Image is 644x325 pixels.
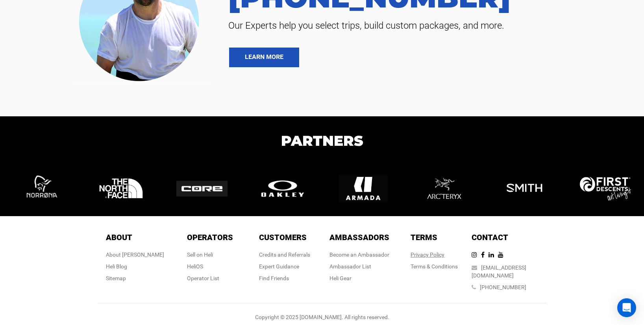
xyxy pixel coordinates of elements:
[98,313,546,321] div: Copyright © 2025 [DOMAIN_NAME]. All rights reserved.
[419,164,468,213] img: logo
[329,252,389,258] a: Become an Ambassador
[187,263,203,270] a: HeliOS
[617,298,636,317] div: Open Intercom Messenger
[16,164,65,213] img: logo
[411,263,458,270] a: Terms & Conditions
[176,181,228,196] img: logo
[329,263,389,270] div: Ambassador List
[259,233,307,242] span: Customers
[106,263,127,270] a: Heli Blog
[411,233,437,242] span: Terms
[187,233,233,242] span: Operators
[259,252,310,258] a: Credits and Referrals
[480,284,526,290] a: [PHONE_NUMBER]
[106,251,164,259] div: About [PERSON_NAME]
[259,274,310,282] div: Find Friends
[257,178,308,198] img: logo
[187,251,233,259] div: Sell on Heli
[229,48,299,67] a: LEARN MORE
[500,164,549,213] img: logo
[106,274,164,282] div: Sitemap
[472,264,526,279] a: [EMAIL_ADDRESS][DOMAIN_NAME]
[411,252,444,258] a: Privacy Policy
[472,233,508,242] span: Contact
[96,164,146,213] img: logo
[580,177,631,200] img: logo
[222,19,632,32] span: Our Experts help you select trips, build custom packages, and more.
[329,275,352,281] a: Heli Gear
[106,233,132,242] span: About
[259,263,299,270] a: Expert Guidance
[339,164,388,213] img: logo
[187,274,233,282] div: Operator List
[329,233,389,242] span: Ambassadors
